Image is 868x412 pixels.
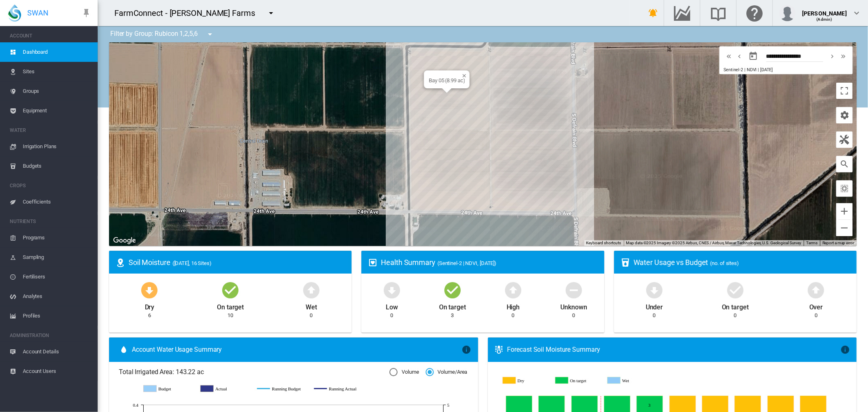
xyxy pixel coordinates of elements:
div: 10 [227,312,233,319]
div: Under [646,300,663,312]
md-icon: icon-water [119,345,129,355]
g: Wet [608,377,655,384]
div: 0 [815,312,818,319]
div: Over [809,300,823,312]
button: Zoom in [836,203,853,219]
md-icon: icon-cup-water [621,258,630,267]
md-icon: icon-minus-circle [564,280,584,300]
span: Equipment [23,101,91,121]
g: Running Budget [257,385,306,392]
span: | [DATE] [758,67,772,72]
div: Dry [145,300,155,312]
div: Filter by Group: Rubicon 1,2,5,6 [104,26,221,42]
img: profile.jpg [779,5,796,21]
md-icon: icon-thermometer-lines [494,345,504,355]
md-icon: icon-chevron-right [828,51,837,61]
button: icon-select-all [836,180,853,197]
span: (no. of sites) [710,260,739,266]
button: icon-menu-down [202,26,218,42]
g: On target [555,377,602,384]
div: Health Summary [381,257,597,267]
div: Water Usage vs Budget [634,257,850,267]
g: Dry [503,377,549,384]
md-icon: icon-chevron-double-left [724,51,733,61]
md-icon: icon-arrow-up-bold-circle [503,280,523,300]
md-icon: icon-heart-box-outline [368,258,378,267]
div: On target [722,300,749,312]
md-icon: icon-information [840,345,850,355]
div: Forecast Soil Moisture Summary [507,345,841,354]
div: Bay 05 (8.99 ac) [429,77,464,83]
button: Keyboard shortcuts [586,240,621,246]
md-icon: icon-arrow-down-bold-circle [140,280,159,300]
md-icon: icon-pin [81,8,91,18]
div: 3 [451,312,454,319]
span: (Admin) [817,17,833,22]
button: icon-menu-down [263,5,279,21]
md-icon: Click here for help [745,8,764,18]
button: Close [459,70,465,76]
span: Analytes [23,287,91,306]
span: Account Water Usage Summary [132,345,462,354]
div: 6 [148,312,151,319]
span: Programs [23,228,91,248]
md-icon: icon-bell-ring [648,8,658,18]
tspan: 0.4 [133,403,139,408]
g: Actual [201,385,249,392]
md-icon: icon-arrow-up-bold-circle [302,280,321,300]
span: Map data ©2025 Imagery ©2025 Airbus, CNES / Airbus, Maxar Technologies, U.S. Geological Survey [626,241,802,245]
button: icon-bell-ring [645,5,661,21]
md-radio-button: Volume/Area [426,368,468,376]
button: Toggle fullscreen view [836,83,853,99]
div: Wet [306,300,317,312]
md-icon: Go to the Data Hub [672,8,692,18]
a: Open this area in Google Maps (opens a new window) [111,235,138,246]
span: WATER [10,124,91,137]
div: 0 [653,312,656,319]
span: ([DATE], 16 Sites) [173,260,212,266]
md-icon: icon-checkbox-marked-circle [221,280,240,300]
span: (Sentinel-2 | NDVI, [DATE]) [437,260,496,266]
md-radio-button: Volume [389,368,419,376]
div: 0 [390,312,393,319]
span: SWAN [27,8,48,18]
span: Profiles [23,306,91,326]
div: Soil Moisture [129,257,345,267]
div: On target [439,300,466,312]
div: [PERSON_NAME] [802,6,847,14]
span: Account Users [23,362,91,381]
span: Fertilisers [23,267,91,287]
md-icon: icon-chevron-down [852,8,861,18]
div: Low [386,300,398,312]
button: icon-chevron-left [734,51,745,61]
span: Sites [23,62,91,81]
md-icon: icon-menu-down [266,8,276,18]
md-icon: icon-checkbox-marked-circle [443,280,462,300]
md-icon: icon-select-all [840,184,849,193]
div: 0 [512,312,514,319]
tspan: 5 [447,403,450,408]
span: CROPS [10,179,91,192]
md-icon: icon-arrow-up-bold-circle [806,280,826,300]
div: On target [217,300,244,312]
md-icon: icon-chevron-left [735,51,744,61]
span: Total Irrigated Area: 143.22 ac [119,368,389,377]
span: Sentinel-2 | NDVI [724,67,756,72]
div: 0 [734,312,737,319]
img: Google [111,235,138,246]
span: ADMINISTRATION [10,329,91,342]
md-icon: icon-map-marker-radius [116,258,125,267]
md-icon: icon-magnify [840,159,849,169]
span: Budgets [23,156,91,176]
span: NUTRIENTS [10,215,91,228]
span: Sampling [23,248,91,267]
span: Irrigation Plans [23,137,91,156]
span: Dashboard [23,42,91,62]
g: Running Actual [314,385,363,392]
md-icon: icon-arrow-down-bold-circle [382,280,402,300]
md-icon: icon-menu-down [205,29,215,39]
span: Groups [23,81,91,101]
button: icon-magnify [836,156,853,172]
span: ACCOUNT [10,29,91,42]
md-icon: icon-checkbox-marked-circle [726,280,745,300]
